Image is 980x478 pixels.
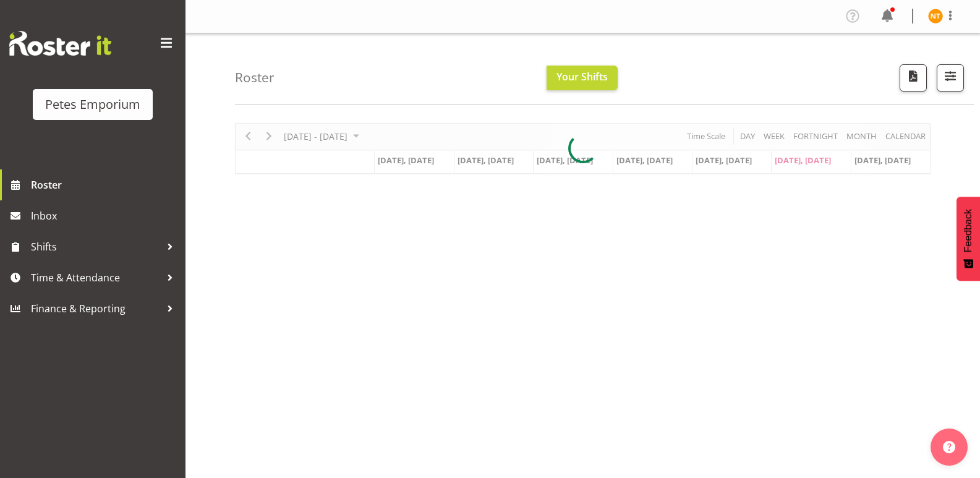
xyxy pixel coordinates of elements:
span: Finance & Reporting [31,299,161,318]
span: Feedback [963,209,974,252]
h4: Roster [235,70,275,85]
img: help-xxl-2.png [943,441,955,453]
img: nicole-thomson8388.jpg [928,9,943,23]
span: Shifts [31,237,161,256]
span: Roster [31,176,179,194]
span: Time & Attendance [31,268,161,287]
button: Filter Shifts [937,64,964,92]
div: Petes Emporium [45,95,140,114]
button: Feedback - Show survey [957,197,980,281]
img: Rosterit website logo [9,31,111,56]
button: Download a PDF of the roster according to the set date range. [900,64,927,92]
button: Your Shifts [547,66,618,90]
span: Inbox [31,207,179,225]
span: Your Shifts [556,70,608,83]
